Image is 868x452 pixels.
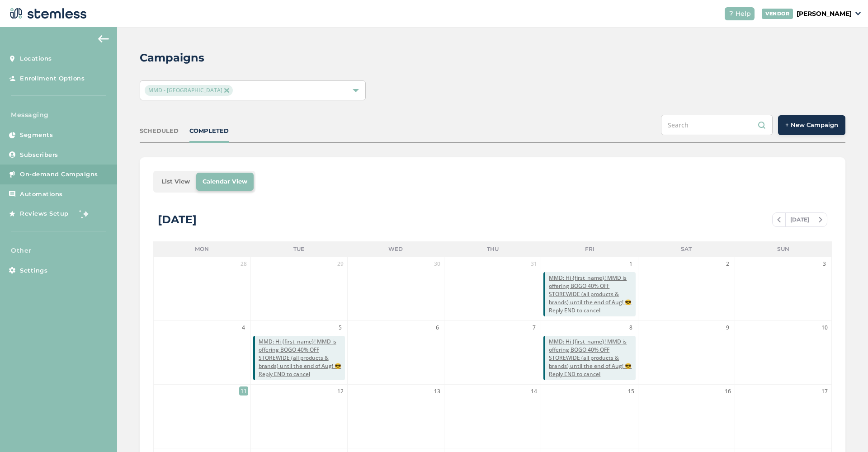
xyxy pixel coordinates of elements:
[20,266,47,275] span: Settings
[820,259,829,268] span: 3
[728,11,734,16] img: icon-help-white-03924b79.svg
[336,387,345,396] span: 12
[158,212,197,228] div: [DATE]
[541,241,638,257] li: Fri
[820,387,829,396] span: 17
[336,259,345,268] span: 29
[638,241,735,257] li: Sat
[433,323,442,332] span: 6
[785,213,814,226] span: [DATE]
[723,387,732,396] span: 16
[797,9,852,19] p: [PERSON_NAME]
[189,127,229,136] div: COMPLETED
[75,205,94,223] img: glitter-stars-b7820f95.gif
[529,259,538,268] span: 31
[627,387,636,396] span: 15
[549,274,635,315] span: MMD: Hi {first_name}! MMD is offering BOGO 40% OFF STOREWIDE (all products & brands) until the en...
[20,151,58,160] span: Subscribers
[627,259,636,268] span: 1
[627,323,636,332] span: 8
[444,241,541,257] li: Thu
[140,127,179,136] div: SCHEDULED
[20,190,63,199] span: Automations
[145,85,232,96] span: MMD - [GEOGRAPHIC_DATA]
[735,241,832,257] li: Sun
[20,170,98,179] span: On-demand Campaigns
[762,9,793,19] div: VENDOR
[785,121,838,130] span: + New Campaign
[823,409,868,452] iframe: Chat Widget
[140,50,204,66] h2: Campaigns
[820,323,829,332] span: 10
[239,259,248,268] span: 28
[259,338,345,378] span: MMD: Hi {first_name}! MMD is offering BOGO 40% OFF STOREWIDE (all products & brands) until the en...
[855,12,861,15] img: icon_down-arrow-small-66adaf34.svg
[239,323,248,332] span: 4
[336,323,345,332] span: 5
[736,9,751,19] span: Help
[98,35,109,42] img: icon-arrow-back-accent-c549486e.svg
[20,54,52,63] span: Locations
[20,74,85,83] span: Enrollment Options
[250,241,347,257] li: Tue
[20,131,53,140] span: Segments
[224,88,229,93] img: icon-close-accent-8a337256.svg
[778,115,845,135] button: + New Campaign
[20,209,69,218] span: Reviews Setup
[549,338,635,378] span: MMD: Hi {first_name}! MMD is offering BOGO 40% OFF STOREWIDE (all products & brands) until the en...
[723,323,732,332] span: 9
[433,387,442,396] span: 13
[196,173,254,191] li: Calendar View
[819,217,822,222] img: icon-chevron-right-bae969c5.svg
[347,241,444,257] li: Wed
[529,387,538,396] span: 14
[777,217,781,222] img: icon-chevron-left-b8c47ebb.svg
[7,5,87,23] img: logo-dark-0685b13c.svg
[723,259,732,268] span: 2
[239,386,248,395] span: 11
[661,115,773,135] input: Search
[433,259,442,268] span: 30
[529,323,538,332] span: 7
[155,173,196,191] li: List View
[153,241,250,257] li: Mon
